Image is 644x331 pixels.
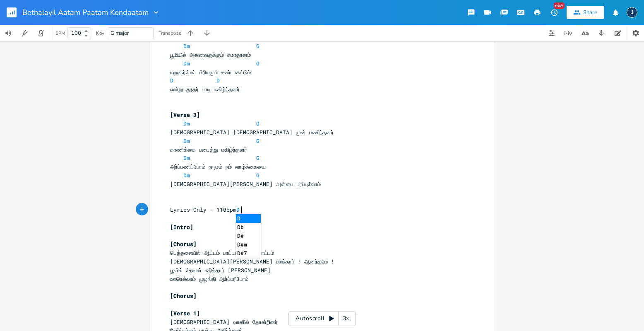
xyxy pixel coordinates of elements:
[183,60,190,67] span: Dm
[96,31,104,36] div: Key
[236,240,261,249] li: D#m
[183,120,190,127] span: Dm
[567,6,604,19] button: Share
[256,60,260,67] span: G
[170,275,248,283] span: ஊரெல்லாம் முழங்கி ஆர்ப்பரிபோம்
[170,223,193,231] span: [Intro]
[236,249,261,258] li: D#7
[170,309,200,317] span: [Verse 1]
[583,9,597,16] div: Share
[170,163,266,170] span: அர்ப்பணிப்போம் நாமும் நம் வாழ்க்கையை
[170,68,251,76] span: மனுஷர்மேல் பிரியமும் உண்டாகட்டும்
[183,42,190,50] span: Dm
[288,311,356,326] div: Autoscroll
[170,318,278,326] span: [DEMOGRAPHIC_DATA] வானில் தோன்றினர்
[170,206,240,213] span: Lyrics Only - 110bpm
[216,77,220,84] span: D
[627,3,637,22] button: J
[170,85,240,93] span: என்று தூதர் பாடி மகிழ்ந்தனர்
[236,206,240,213] span: D
[170,292,197,300] span: [Chorus]
[55,31,65,36] div: BPM
[183,137,190,145] span: Dm
[236,214,261,223] li: D
[170,240,197,248] span: [Chorus]
[22,9,149,16] span: Bethalayil Aatam Paatam Kondaatam
[256,172,260,179] span: G
[111,29,129,37] span: G major
[339,311,353,326] div: 3x
[183,172,190,179] span: Dm
[170,51,251,58] span: பூமியில் அனைவருக்கும் சமாதானம்
[170,128,334,136] span: [DEMOGRAPHIC_DATA] [DEMOGRAPHIC_DATA] முன் பணிந்தனர்
[170,258,334,265] span: [DEMOGRAPHIC_DATA][PERSON_NAME] பிறந்தார் ! ஆனந்தமே !
[170,249,274,256] span: பெத்தலையில் ஆட்டம் பாட்டம் கொண்டாட்டம்
[170,266,271,274] span: பூவில் தேவன் உதித்தார் [PERSON_NAME]
[236,232,261,240] li: D#
[159,31,181,36] div: Transpose
[236,223,261,232] li: Db
[545,5,562,20] button: New
[256,154,260,162] span: G
[183,154,190,162] span: Dm
[170,77,173,84] span: D
[256,42,260,50] span: G
[170,146,247,153] span: காணிக்கை படைத்து மகிழ்ந்தனர்
[170,180,321,188] span: [DEMOGRAPHIC_DATA][PERSON_NAME] அன்பை பரப்புவோம்
[256,120,260,127] span: G
[554,2,565,9] div: New
[256,137,260,145] span: G
[170,111,200,118] span: [Verse 3]
[627,7,637,18] div: jerishsd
